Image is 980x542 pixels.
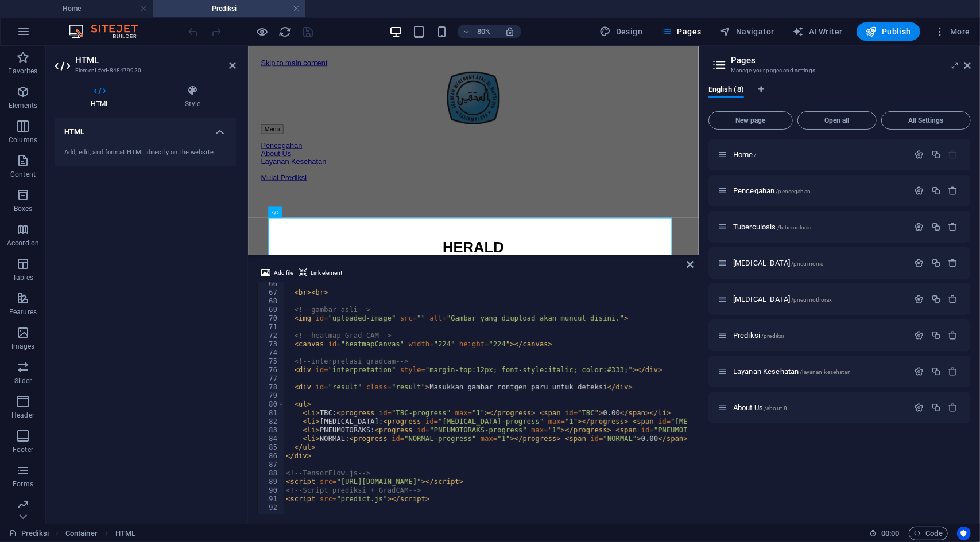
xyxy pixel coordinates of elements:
[258,461,285,469] div: 87
[730,332,909,339] div: Prediksi/prediksi
[8,67,37,76] p: Favorites
[948,403,958,412] div: Remove
[915,258,924,268] div: Settings
[311,266,342,280] span: Link element
[915,294,924,304] div: Settings
[274,266,293,280] span: Add file
[931,222,941,232] div: Duplicate
[75,55,236,65] h2: HTML
[793,26,843,37] span: AI Writer
[915,366,924,376] div: Settings
[720,26,774,37] span: Navigator
[258,469,285,478] div: 88
[881,111,971,130] button: All Settings
[153,2,305,15] h4: Prediksi
[866,26,911,37] span: Publish
[708,85,971,107] div: Language Tabs
[777,224,812,231] span: /tuberculosis
[889,529,891,537] span: :
[730,259,909,267] div: [MEDICAL_DATA]/pneumonia
[55,85,149,109] h4: HTML
[14,204,33,213] p: Boxes
[715,22,779,41] button: Navigator
[881,527,899,540] span: 00 00
[915,330,924,340] div: Settings
[258,366,285,375] div: 76
[258,400,285,409] div: 80
[931,294,941,304] div: Duplicate
[65,527,135,540] nav: breadcrumb
[708,111,793,130] button: New page
[65,527,98,540] span: Click to select. Double-click to edit
[16,16,99,26] a: Skip to main content
[730,187,909,194] div: Pencegahan/pencegahan
[258,340,285,349] div: 73
[258,486,285,495] div: 90
[13,273,33,282] p: Tables
[75,65,213,76] h3: Element #ed-848479920
[297,266,344,280] button: Link element
[258,297,285,306] div: 68
[258,443,285,452] div: 85
[733,367,851,376] span: Click to open page
[948,150,958,159] div: The startpage cannot be deleted
[931,330,941,340] div: Duplicate
[800,369,851,375] span: /layanan-kesehatan
[791,260,823,267] span: /pneumonia
[55,118,236,139] h4: HTML
[13,479,33,489] p: Forms
[258,392,285,400] div: 79
[733,223,811,231] span: Click to open page
[259,266,295,280] button: Add file
[934,26,970,37] span: More
[733,295,832,303] span: Click to open page
[258,418,285,426] div: 82
[255,25,269,38] button: Click here to leave preview mode and continue editing
[915,150,924,159] div: Settings
[929,22,975,41] button: More
[733,186,811,195] span: Click to open page
[914,527,943,540] span: Code
[931,366,941,376] div: Duplicate
[258,495,285,504] div: 91
[948,294,958,304] div: Remove
[886,117,966,124] span: All Settings
[258,306,285,314] div: 69
[475,25,493,38] h6: 80%
[595,22,648,41] div: Design (Ctrl+Alt+Y)
[788,22,847,41] button: AI Writer
[957,527,971,540] button: Usercentrics
[279,25,292,38] i: Reload page
[258,375,285,383] div: 77
[803,117,871,124] span: Open all
[258,357,285,366] div: 75
[909,527,948,540] button: Code
[764,405,787,411] span: /about-8
[7,239,39,248] p: Accordion
[761,333,784,339] span: /prediksi
[869,527,900,540] h6: Session time
[948,186,958,196] div: Remove
[66,25,152,38] img: Editor Logo
[115,527,135,540] span: Click to select. Double-click to edit
[731,55,971,65] h2: Pages
[258,426,285,435] div: 83
[730,404,909,411] div: About Us/about-8
[258,452,285,461] div: 86
[948,258,958,268] div: Remove
[258,332,285,340] div: 72
[948,222,958,232] div: Remove
[730,223,909,231] div: Tuberculosis/tuberculosis
[458,25,498,38] button: 80%
[730,295,909,303] div: [MEDICAL_DATA]/pneumothorax
[915,403,924,412] div: Settings
[708,83,744,99] span: English (8)
[258,280,285,288] div: 66
[149,85,236,109] h4: Style
[791,297,832,303] span: /pneumothorax
[258,478,285,486] div: 89
[600,26,643,37] span: Design
[857,22,920,41] button: Publish
[731,65,948,76] h3: Manage your pages and settings
[258,504,285,512] div: 92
